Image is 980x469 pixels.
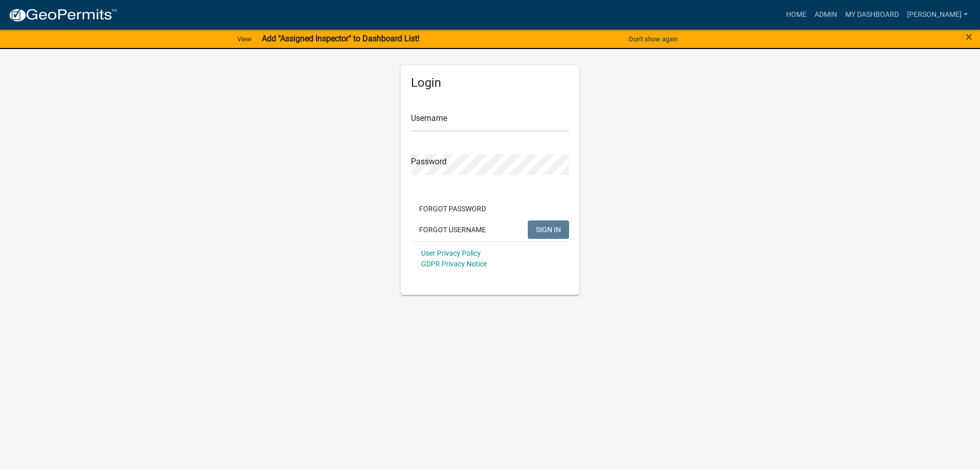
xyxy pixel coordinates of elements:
a: Home [782,5,811,24]
span: SIGN IN [536,225,561,233]
button: Don't show again [625,31,682,47]
h5: Login [411,76,569,90]
button: SIGN IN [528,220,569,239]
button: Forgot Password [411,200,494,218]
a: GDPR Privacy Notice [421,260,487,268]
a: View [233,31,256,47]
a: User Privacy Policy [421,249,481,257]
a: My Dashboard [841,5,903,24]
span: × [966,30,972,44]
a: [PERSON_NAME] [903,5,972,24]
button: Close [966,31,972,43]
strong: Add "Assigned Inspector" to Dashboard List! [262,34,420,43]
a: Admin [811,5,841,24]
button: Forgot Username [411,220,494,239]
